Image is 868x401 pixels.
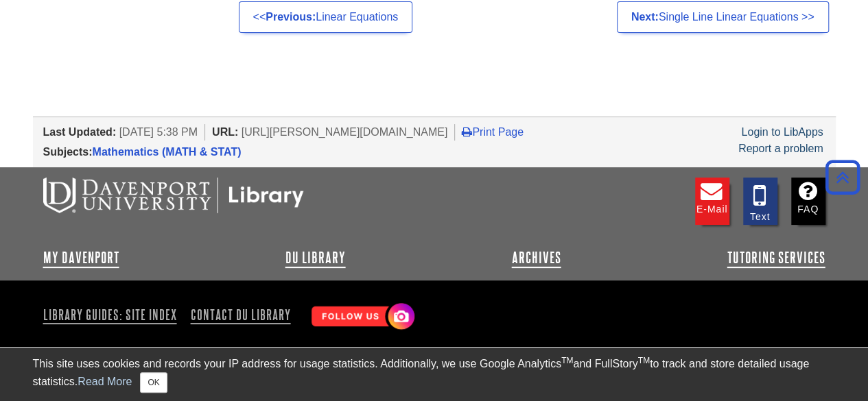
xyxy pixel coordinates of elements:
[741,126,823,138] a: Login to LibApps
[561,356,573,365] sup: TM
[305,297,418,337] img: Follow Us! Instagram
[78,376,132,387] a: Read More
[791,178,825,225] a: FAQ
[738,143,823,154] a: Report a problem
[821,168,865,186] a: Back to Top
[638,356,650,365] sup: TM
[631,11,659,23] strong: Next:
[185,303,296,326] a: Contact DU Library
[285,250,346,266] a: DU Library
[743,178,777,225] a: Text
[212,126,238,138] span: URL:
[43,178,304,213] img: DU Libraries
[93,146,242,158] a: Mathematics (MATH & STAT)
[266,11,316,23] strong: Previous:
[242,126,448,138] span: [URL][PERSON_NAME][DOMAIN_NAME]
[43,250,119,266] a: My Davenport
[462,126,524,138] a: Print Page
[33,356,836,393] div: This site uses cookies and records your IP address for usage statistics. Additionally, we use Goo...
[43,303,183,326] a: Library Guides: Site Index
[119,126,198,138] span: [DATE] 5:38 PM
[727,250,825,266] a: Tutoring Services
[140,372,167,393] button: Close
[695,178,729,225] a: E-mail
[462,126,472,137] i: Print Page
[617,1,829,33] a: Next:Single Line Linear Equations >>
[43,126,117,138] span: Last Updated:
[43,146,93,158] span: Subjects:
[239,1,413,33] a: <<Previous:Linear Equations
[512,250,561,266] a: Archives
